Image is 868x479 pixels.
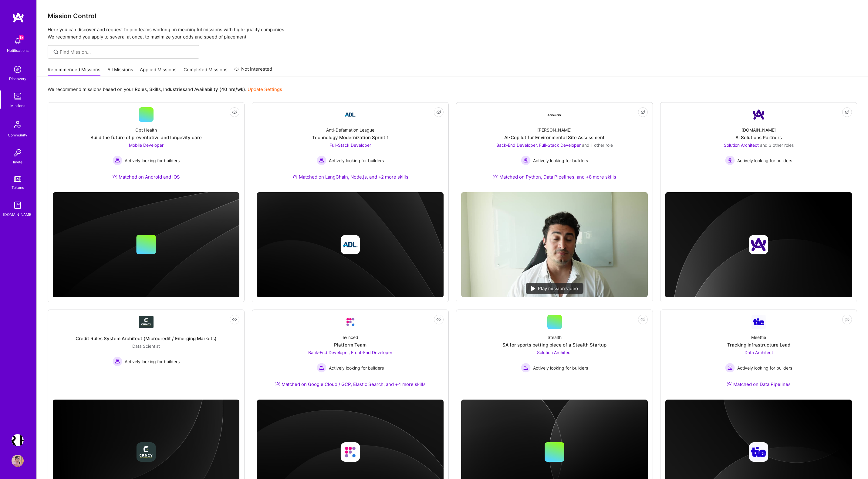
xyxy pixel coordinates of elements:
[531,286,535,291] img: play
[461,192,648,297] img: No Mission
[665,192,852,298] img: cover
[724,142,759,148] span: Solution Architect
[234,65,272,76] a: Not Interested
[496,142,581,148] span: Back-End Developer, Full-Stack Developer
[194,86,245,92] b: Availability (40 hrs/wk)
[329,142,371,148] span: Full-Stack Developer
[640,110,645,115] i: icon EyeClosed
[76,335,217,342] div: Credit Rules System Architect (Microcredit / Emerging Markets)
[48,26,857,41] p: Here you can discover and request to join teams working on meaningful missions with high-quality ...
[52,49,59,55] i: icon SearchGrey
[533,365,588,371] span: Actively looking for builders
[184,66,228,76] a: Completed Missions
[132,343,160,349] span: Data Scientist
[341,442,360,462] img: Company logo
[129,142,164,148] span: Mobile Developer
[760,142,794,148] span: and 3 other roles
[7,47,29,54] div: Notifications
[135,127,157,133] div: Opt Health
[737,365,792,371] span: Actively looking for builders
[326,127,374,133] div: Anti-Defamation League
[292,174,297,179] img: Ateam Purple Icon
[725,363,735,373] img: Actively looking for builders
[48,86,282,92] p: We recommend missions based on your , , and .
[308,350,392,355] span: Back-End Developer, Front-End Developer
[10,102,25,109] div: Missions
[845,110,849,115] i: icon EyeClosed
[12,63,24,75] img: discovery
[317,363,326,373] img: Actively looking for builders
[232,110,237,115] i: icon EyeClosed
[275,381,280,386] img: Ateam Purple Icon
[12,455,24,467] img: User Avatar
[12,35,24,47] img: bell
[640,317,645,322] i: icon EyeClosed
[232,317,237,322] i: icon EyeClosed
[526,283,583,294] div: Play mission video
[125,358,180,365] span: Actively looking for builders
[741,127,776,133] div: [DOMAIN_NAME]
[317,156,326,165] img: Actively looking for builders
[521,156,531,165] img: Actively looking for builders
[113,357,122,366] img: Actively looking for builders
[725,156,735,165] img: Actively looking for builders
[436,317,441,322] i: icon EyeClosed
[12,199,24,211] img: guide book
[537,350,572,355] span: Solution Architect
[749,442,768,462] img: Company logo
[60,49,195,55] input: Find Mission...
[19,35,24,40] span: 18
[461,107,648,187] a: Company Logo[PERSON_NAME]AI-Copilot for Environmental Site AssessmentBack-End Developer, Full-Sta...
[3,211,32,218] div: [DOMAIN_NAME]
[12,184,24,191] div: Tokens
[533,157,588,164] span: Actively looking for builders
[292,174,408,180] div: Matched on LangChain, Node.js, and +2 more skills
[727,381,732,386] img: Ateam Purple Icon
[125,157,180,164] span: Actively looking for builders
[751,334,766,340] div: Meettie
[329,365,384,371] span: Actively looking for builders
[547,107,562,122] img: Company Logo
[14,176,21,182] img: tokens
[107,66,133,76] a: All Missions
[257,192,444,298] img: cover
[504,134,605,141] div: AI-Copilot for Environmental Site Assessment
[48,12,857,20] h3: Mission Control
[163,86,185,92] b: Industries
[749,235,768,254] img: Company logo
[12,147,24,159] img: Invite
[329,157,384,164] span: Actively looking for builders
[665,107,852,187] a: Company Logo[DOMAIN_NAME]AI Solutions PartnersSolution Architect and 3 other rolesActively lookin...
[735,134,782,141] div: AI Solutions Partners
[521,363,531,373] img: Actively looking for builders
[112,174,180,180] div: Matched on Android and iOS
[257,107,444,187] a: Company LogoAnti-Defamation LeagueTechnology Modernization Sprint 1Full-Stack Developer Actively ...
[137,442,156,462] img: Company logo
[13,159,22,165] div: Invite
[10,117,25,132] img: Community
[9,75,26,82] div: Discovery
[12,90,24,102] img: teamwork
[845,317,849,322] i: icon EyeClosed
[343,334,358,340] div: evinced
[248,86,282,92] a: Update Settings
[537,127,572,133] div: [PERSON_NAME]
[113,156,122,165] img: Actively looking for builders
[112,174,117,179] img: Ateam Purple Icon
[751,107,766,122] img: Company Logo
[343,107,358,122] img: Company Logo
[8,132,27,138] div: Community
[135,86,147,92] b: Roles
[139,316,154,328] img: Company Logo
[149,86,161,92] b: Skills
[53,107,239,187] a: Opt HealthBuild the future of preventative and longevity careMobile Developer Actively looking fo...
[548,334,562,340] div: Stealth
[727,381,791,387] div: Matched on Data Pipelines
[751,315,766,328] img: Company Logo
[665,315,852,395] a: Company LogoMeettieTracking Infrastructure LeadData Architect Actively looking for buildersActive...
[10,434,25,446] a: Terr.ai: Building an Innovative Real Estate Platform
[334,342,366,348] div: Platform Team
[493,174,616,180] div: Matched on Python, Data Pipelines, and +8 more skills
[140,66,177,76] a: Applied Missions
[275,381,426,387] div: Matched on Google Cloud / GCP, Elastic Search, and +4 more skills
